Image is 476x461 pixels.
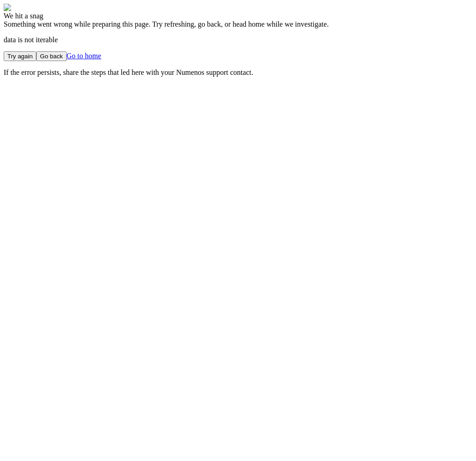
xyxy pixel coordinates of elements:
img: Numenos [4,4,39,12]
a: Go to home [67,52,102,60]
p: data is not iterable [4,36,472,44]
div: We hit a snag [4,12,472,20]
button: Go back [36,51,67,61]
button: Try again [4,51,36,61]
div: Something went wrong while preparing this page. Try refreshing, go back, or head home while we in... [4,20,472,28]
p: If the error persists, share the steps that led here with your Numenos support contact. [4,68,472,77]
